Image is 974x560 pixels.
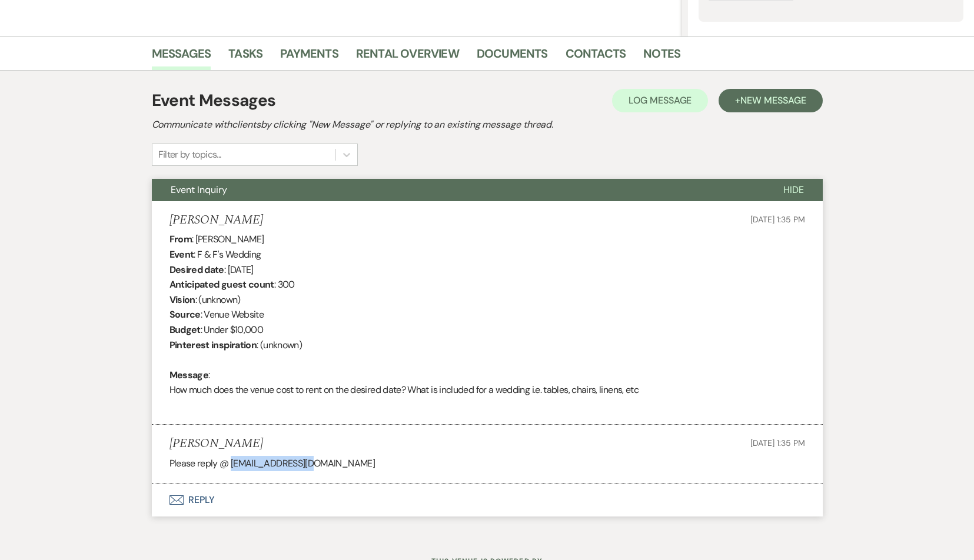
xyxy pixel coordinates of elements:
[783,184,804,196] span: Hide
[169,278,274,291] b: Anticipated guest count
[612,89,708,112] button: Log Message
[643,44,680,70] a: Notes
[228,44,262,70] a: Tasks
[169,264,224,276] b: Desired date
[169,339,257,351] b: Pinterest inspiration
[629,94,692,106] span: Log Message
[719,89,822,112] button: +New Message
[477,44,548,70] a: Documents
[764,179,823,201] button: Hide
[152,484,823,516] button: Reply
[152,88,276,113] h1: Event Messages
[152,179,764,201] button: Event Inquiry
[169,436,263,451] h5: [PERSON_NAME]
[750,438,805,448] span: [DATE] 1:35 PM
[750,214,805,225] span: [DATE] 1:35 PM
[158,148,221,162] div: Filter by topics...
[152,118,823,132] h2: Communicate with clients by clicking "New Message" or replying to an existing message thread.
[169,294,195,306] b: Vision
[169,233,192,245] b: From
[566,44,626,70] a: Contacts
[171,184,227,196] span: Event Inquiry
[169,232,805,412] div: : [PERSON_NAME] : F & F's Wedding : [DATE] : 300 : (unknown) : Venue Website : Under $10,000 : (u...
[169,248,194,261] b: Event
[280,44,338,70] a: Payments
[152,44,211,70] a: Messages
[740,94,806,106] span: New Message
[169,369,209,381] b: Message
[169,456,805,471] p: Please reply @ [EMAIL_ADDRESS][DOMAIN_NAME]
[169,308,201,321] b: Source
[169,213,263,228] h5: [PERSON_NAME]
[356,44,459,70] a: Rental Overview
[169,324,201,336] b: Budget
